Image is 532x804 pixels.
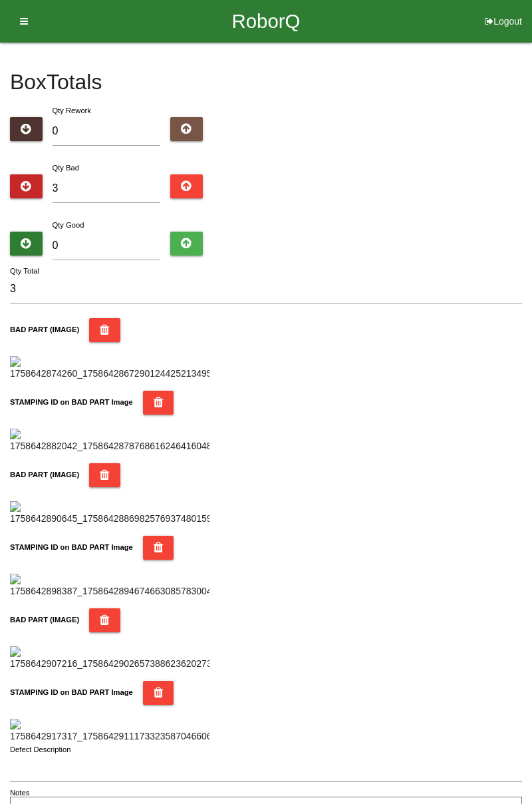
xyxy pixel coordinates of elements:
[53,164,79,172] label: Qty Bad
[143,681,174,705] button: STAMPING ID on BAD PART Image
[10,71,522,94] h4: Box Totals
[89,608,120,632] button: BAD PART (IMAGE)
[143,391,174,415] button: STAMPING ID on BAD PART Image
[10,543,133,551] b: STAMPING ID on BAD PART Image
[10,688,133,696] b: STAMPING ID on BAD PART Image
[10,744,71,755] label: Defect Description
[10,616,79,624] b: BAD PART (IMAGE)
[53,106,91,114] label: Qty Rework
[10,787,29,799] label: Notes
[10,325,79,333] b: BAD PART (IMAGE)
[10,646,209,671] img: 1758642907216_17586429026573886236202738480751.jpg
[89,463,120,487] button: BAD PART (IMAGE)
[53,221,84,229] label: Qty Good
[10,429,209,453] img: 1758642882042_17586428787686162464160485909573.jpg
[89,318,120,342] button: BAD PART (IMAGE)
[10,471,79,479] b: BAD PART (IMAGE)
[10,574,209,598] img: 1758642898387_17586428946746630857830043211192.jpg
[10,501,209,526] img: 1758642890645_17586428869825769374801593714306.jpg
[10,356,209,381] img: 1758642874260_17586428672901244252134952842338.jpg
[10,398,133,406] b: STAMPING ID on BAD PART Image
[10,719,209,743] img: 1758642917317_17586429111733235870466067176464.jpg
[143,536,174,560] button: STAMPING ID on BAD PART Image
[10,266,39,277] label: Qty Total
